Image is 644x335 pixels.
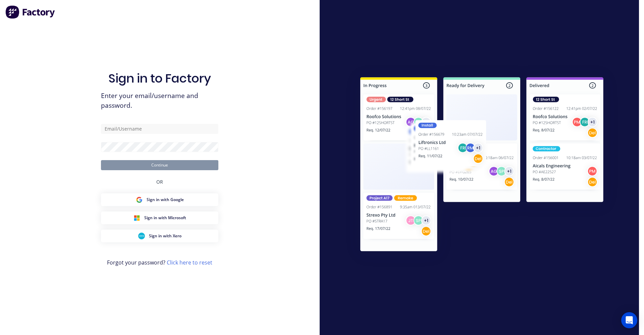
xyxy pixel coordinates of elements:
[101,160,218,170] button: Continue
[5,5,56,19] img: Factory
[101,124,218,134] input: Email/Username
[156,170,163,193] div: OR
[108,71,211,86] h1: Sign in to Factory
[133,214,140,221] img: Microsoft Sign in
[107,258,212,267] span: Forgot your password?
[345,64,618,267] img: Sign in
[101,230,218,242] button: Xero Sign inSign in with Xero
[101,91,218,110] span: Enter your email/username and password.
[621,312,637,328] div: Open Intercom Messenger
[147,197,184,203] span: Sign in with Google
[136,196,143,203] img: Google Sign in
[101,211,218,224] button: Microsoft Sign inSign in with Microsoft
[138,233,145,239] img: Xero Sign in
[101,193,218,206] button: Google Sign inSign in with Google
[144,215,186,221] span: Sign in with Microsoft
[149,233,181,239] span: Sign in with Xero
[167,259,212,266] a: Click here to reset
